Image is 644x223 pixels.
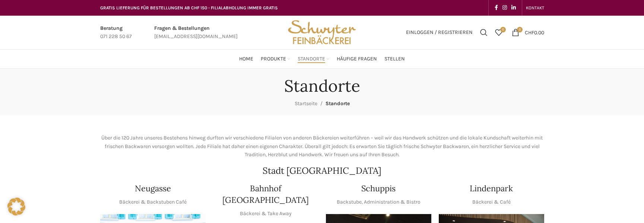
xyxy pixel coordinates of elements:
[295,100,317,107] a: Startseite
[384,56,405,63] span: Stellen
[298,51,329,66] a: Standorte
[298,56,325,63] span: Standorte
[384,51,405,66] a: Stellen
[526,5,544,10] span: KONTAKT
[470,183,513,194] h4: Lindenpark
[402,25,476,40] a: Einloggen / Registrieren
[100,5,278,10] span: GRATIS LIEFERUNG FÜR BESTELLUNGEN AB CHF 150 - FILIALABHOLUNG IMMER GRATIS
[240,210,292,218] p: Bäckerei & Take Away
[261,56,286,63] span: Produkte
[119,198,187,206] p: Bäckerei & Backstuben Café
[361,183,396,194] h4: Schuppis
[491,25,506,40] a: 0
[337,51,377,66] a: Häufige Fragen
[337,198,421,206] p: Backstube, Administration & Bistro
[326,100,350,107] span: Standorte
[525,29,534,35] span: CHF
[239,56,253,63] span: Home
[406,30,473,35] span: Einloggen / Registrieren
[525,29,544,35] bdi: 0.00
[284,76,360,96] h1: Standorte
[100,24,132,41] a: Infobox link
[100,166,544,175] h2: Stadt [GEOGRAPHIC_DATA]
[508,25,548,40] a: 0 CHF0.00
[491,25,506,40] div: Meine Wunschliste
[239,51,253,66] a: Home
[100,134,544,159] p: Über die 120 Jahre unseres Bestehens hinweg durften wir verschiedene Filialen von anderen Bäckere...
[500,27,506,32] span: 0
[472,198,511,206] p: Bäckerei & Café
[154,24,238,41] a: Infobox link
[213,183,318,206] h4: Bahnhof [GEOGRAPHIC_DATA]
[492,3,500,13] a: Facebook social link
[522,0,548,15] div: Secondary navigation
[337,56,377,63] span: Häufige Fragen
[509,3,518,13] a: Linkedin social link
[285,16,358,49] img: Bäckerei Schwyter
[96,51,548,66] div: Main navigation
[285,29,358,35] a: Site logo
[476,25,491,40] a: Suchen
[526,0,544,15] a: KONTAKT
[135,183,171,194] h4: Neugasse
[517,27,523,32] span: 0
[500,3,509,13] a: Instagram social link
[261,51,290,66] a: Produkte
